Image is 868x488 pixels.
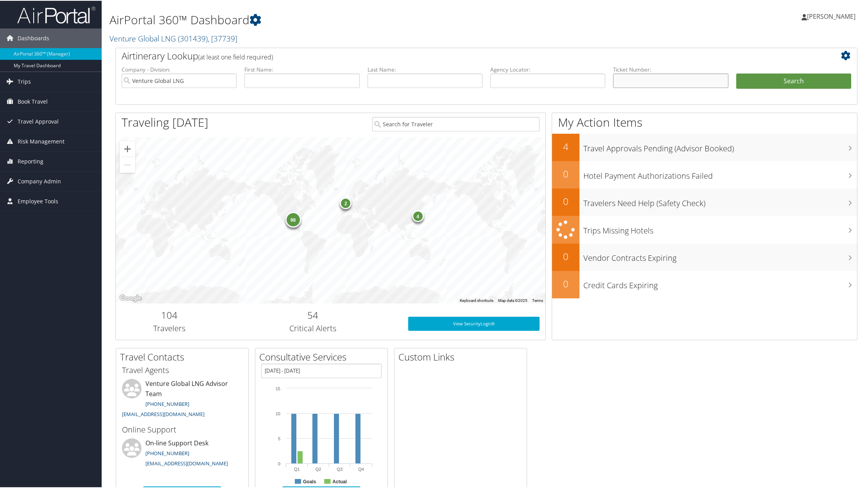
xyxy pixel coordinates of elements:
h3: Trips Missing Hotels [583,221,857,235]
a: Terms [532,298,543,302]
label: Ticket Number: [613,65,728,73]
h3: Travel Approvals Pending (Advisor Booked) [583,138,857,153]
h2: 0 [552,249,579,262]
a: [PHONE_NUMBER] [145,400,189,407]
h3: Credit Cards Expiring [583,275,857,290]
h2: 0 [552,194,579,207]
label: Last Name: [368,65,482,73]
button: Keyboard shortcuts [460,297,493,303]
button: Search [736,73,851,88]
div: 2 [340,197,352,208]
text: Goals [303,478,316,484]
a: 0Hotel Payment Authorizations Failed [552,160,857,188]
h3: Travelers Need Help (Safety Check) [583,193,857,208]
h3: Critical Alerts [229,322,396,333]
tspan: 5 [278,436,280,440]
text: Q3 [337,466,343,471]
tspan: 10 [276,411,280,415]
h3: Vendor Contracts Expiring [583,248,857,263]
span: [PERSON_NAME] [807,11,855,20]
button: Zoom out [120,156,135,172]
text: Q2 [316,466,321,471]
text: Q1 [294,466,300,471]
h1: My Action Items [552,113,857,130]
h3: Hotel Payment Authorizations Failed [583,166,857,181]
a: 0Vendor Contracts Expiring [552,243,857,270]
h3: Online Support [122,423,242,434]
tspan: 0 [278,461,280,465]
div: 98 [285,211,301,226]
a: Open this area in Google Maps (opens a new window) [118,292,143,303]
span: Dashboards [18,28,49,47]
a: Venture Global LNG [109,32,237,43]
input: Search for Traveler [372,116,540,131]
label: First Name: [244,65,359,73]
a: [PHONE_NUMBER] [145,449,189,456]
h2: Travel Contacts [120,350,248,363]
h2: 4 [552,139,579,152]
a: View SecurityLogic® [408,316,540,330]
span: Trips [18,71,31,91]
li: Venture Global LNG Advisor Team [118,378,246,420]
span: Travel Approval [18,111,59,131]
h2: 0 [552,276,579,290]
h2: 54 [229,308,396,321]
span: Map data ©2025 [498,298,527,302]
img: Google [118,292,143,303]
label: Agency Locator: [490,65,605,73]
a: Trips Missing Hotels [552,215,857,243]
span: Employee Tools [18,191,58,210]
tspan: 15 [276,386,280,390]
h3: Travel Agents [122,364,242,375]
img: airportal-logo.png [17,5,95,23]
label: Company - Division: [122,65,237,73]
span: (at least one field required) [198,52,273,61]
span: Risk Management [18,131,65,151]
span: Company Admin [18,171,61,190]
text: Actual [332,478,347,484]
span: Reporting [18,151,43,170]
h1: Traveling [DATE] [122,113,208,130]
h2: Custom Links [398,350,527,363]
a: 0Credit Cards Expiring [552,270,857,298]
h2: 104 [122,308,217,321]
span: Book Travel [18,91,48,111]
button: Zoom in [120,140,135,156]
a: 4Travel Approvals Pending (Advisor Booked) [552,133,857,160]
span: ( 301439 ) [178,32,208,43]
a: [PERSON_NAME] [802,4,863,27]
a: [EMAIL_ADDRESS][DOMAIN_NAME] [122,410,204,417]
h3: Travelers [122,322,217,333]
a: 0Travelers Need Help (Safety Check) [552,188,857,215]
div: 4 [412,209,424,221]
h2: Consultative Services [259,350,387,363]
li: On-line Support Desk [118,438,246,470]
h2: Airtinerary Lookup [122,48,789,62]
h2: 0 [552,167,579,180]
a: [EMAIL_ADDRESS][DOMAIN_NAME] [145,459,228,466]
span: , [ 37739 ] [208,32,237,43]
text: Q4 [358,466,364,471]
h1: AirPortal 360™ Dashboard [109,11,612,27]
